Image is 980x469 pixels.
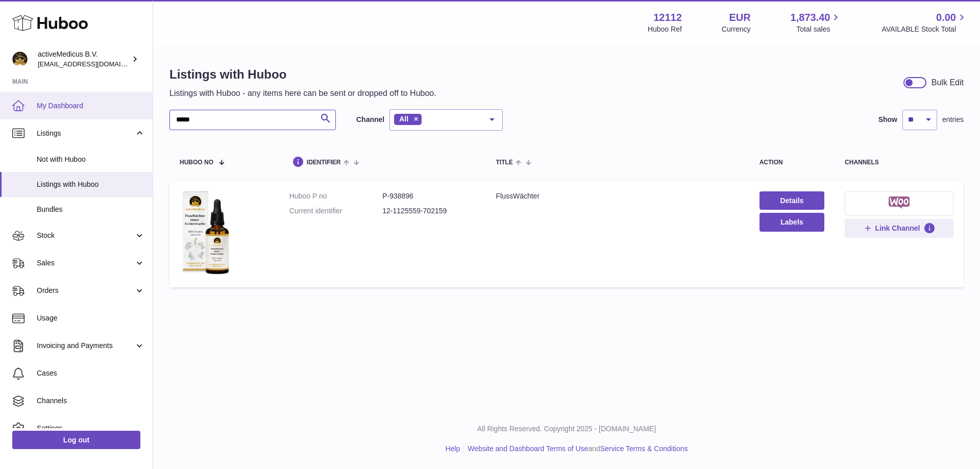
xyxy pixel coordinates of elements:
p: All Rights Reserved. Copyright 2025 - [DOMAIN_NAME] [161,424,972,434]
span: Sales [37,258,134,268]
span: Huboo no [180,159,213,166]
span: 1,873.40 [791,11,830,24]
dd: P-938896 [382,191,475,201]
div: activeMedicus B.V. [38,50,130,69]
a: 0.00 AVAILABLE Stock Total [881,11,968,34]
span: entries [942,115,964,125]
a: Details [759,191,824,210]
span: AVAILABLE Stock Total [881,24,968,34]
span: Cases [37,368,145,378]
button: Link Channel [845,219,953,237]
a: Service Terms & Conditions [600,445,688,453]
dd: 12-1125559-702159 [382,206,475,216]
span: [EMAIL_ADDRESS][DOMAIN_NAME] [38,60,150,68]
span: Invoicing and Payments [37,341,134,351]
button: Labels [759,213,824,231]
div: Huboo Ref [648,24,682,34]
span: 0.00 [936,11,956,24]
dt: Huboo P no [289,191,382,201]
span: identifier [307,159,341,166]
span: Usage [37,313,145,323]
img: FlussWächter [180,191,231,275]
div: channels [845,159,953,166]
img: internalAdmin-12112@internal.huboo.com [12,52,28,67]
div: action [759,159,824,166]
a: Log out [12,431,140,449]
label: Channel [356,115,384,125]
span: Listings with Huboo [37,180,145,189]
p: Listings with Huboo - any items here can be sent or dropped off to Huboo. [169,88,436,99]
strong: EUR [729,11,750,24]
li: and [464,444,688,454]
label: Show [878,115,897,125]
span: My Dashboard [37,101,145,111]
span: Listings [37,129,134,138]
img: woocommerce-small.png [889,196,910,209]
span: Settings [37,424,145,433]
div: Bulk Edit [932,77,964,88]
span: Not with Huboo [37,155,145,164]
span: Channels [37,396,145,406]
span: Orders [37,286,134,295]
span: Link Channel [875,224,920,233]
span: Total sales [796,24,842,34]
a: Help [446,445,460,453]
dt: Current identifier [289,206,382,216]
div: Currency [722,24,751,34]
span: Stock [37,231,134,240]
strong: 12112 [653,11,682,24]
span: title [496,159,512,166]
a: Website and Dashboard Terms of Use [468,445,588,453]
span: Bundles [37,205,145,214]
div: FlussWächter [496,191,739,201]
span: All [399,115,408,123]
h1: Listings with Huboo [169,66,436,83]
a: 1,873.40 Total sales [791,11,842,34]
